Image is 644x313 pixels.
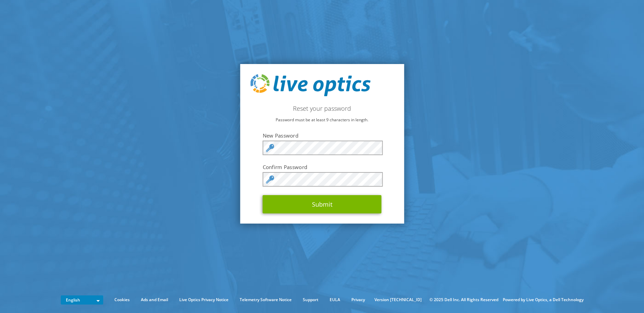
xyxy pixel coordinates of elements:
[250,105,394,112] h2: Reset your password
[325,296,345,304] a: EULA
[371,296,425,304] li: Version [TECHNICAL_ID]
[298,296,324,304] a: Support
[136,296,173,304] a: Ads and Email
[503,296,584,304] li: Powered by Live Optics, a Dell Technology
[263,132,382,139] label: New Password
[174,296,234,304] a: Live Optics Privacy Notice
[250,74,370,97] img: live_optics_svg.svg
[263,195,382,213] button: Submit
[109,296,135,304] a: Cookies
[426,296,502,304] li: © 2025 Dell Inc. All Rights Reserved
[263,164,382,170] label: Confirm Password
[235,296,297,304] a: Telemetry Software Notice
[250,116,394,124] p: Password must be at least 9 characters in length.
[346,296,370,304] a: Privacy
